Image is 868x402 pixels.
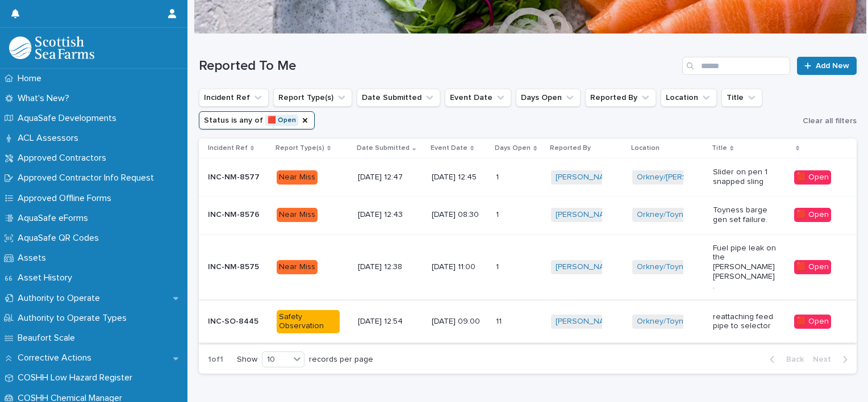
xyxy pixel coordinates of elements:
[358,262,421,272] p: [DATE] 12:38
[9,36,94,59] img: bPIBxiqnSb2ggTQWdOVV
[516,89,581,107] button: Days Open
[798,112,857,129] button: Clear all filters
[13,293,109,304] p: Authority to Operate
[13,372,141,383] p: COSHH Low Hazard Register
[713,244,776,291] p: Fuel pipe leak on the [PERSON_NAME] [PERSON_NAME].
[13,313,136,324] p: Authority to Operate Types
[208,170,262,182] p: INC-NM-8577
[794,208,831,222] div: 🟥 Open
[432,173,487,182] p: [DATE] 12:45
[358,210,421,220] p: [DATE] 12:43
[637,262,696,272] a: Orkney/Toyness
[808,354,857,365] button: Next
[13,73,51,84] p: Home
[631,142,660,154] p: Location
[803,117,857,125] span: Clear all filters
[637,210,696,220] a: Orkney/Toyness
[208,208,262,220] p: INC-NM-8576
[713,167,776,187] p: Slider on pen 1 snapped sling
[794,315,831,329] div: 🟥 Open
[779,355,804,363] span: Back
[712,142,727,154] p: Title
[277,170,318,185] div: Near Miss
[237,355,257,365] p: Show
[13,253,55,263] p: Assets
[13,133,87,144] p: ACL Assessors
[262,354,290,366] div: 10
[556,317,617,326] a: [PERSON_NAME]
[713,312,776,332] p: reattaching feed pipe to selector
[208,260,261,272] p: INC-NM-8575
[496,208,501,220] p: 1
[199,111,315,129] button: Status
[682,57,790,75] input: Search
[496,170,501,182] p: 1
[496,260,501,272] p: 1
[432,317,487,326] p: [DATE] 09:00
[637,317,696,326] a: Orkney/Toyness
[813,355,838,363] span: Next
[13,113,126,124] p: AquaSafe Developments
[199,158,857,196] tr: INC-NM-8577INC-NM-8577 Near Miss[DATE] 12:47[DATE] 12:4511 [PERSON_NAME] Orkney/[PERSON_NAME] Roc...
[585,89,656,107] button: Reported By
[713,206,776,225] p: Toyness barge gen set failure.
[358,317,421,326] p: [DATE] 12:54
[432,262,487,272] p: [DATE] 11:00
[13,153,115,164] p: Approved Contractors
[273,89,352,107] button: Report Type(s)
[199,300,857,343] tr: INC-SO-8445INC-SO-8445 Safety Observation[DATE] 12:54[DATE] 09:001111 [PERSON_NAME] Orkney/Toynes...
[277,310,340,334] div: Safety Observation
[13,353,101,363] p: Corrective Actions
[661,89,717,107] button: Location
[357,89,440,107] button: Date Submitted
[13,193,120,204] p: Approved Offline Forms
[13,233,108,244] p: AquaSafe QR Codes
[13,213,97,224] p: AquaSafe eForms
[495,142,531,154] p: Days Open
[556,210,617,220] a: [PERSON_NAME]
[13,173,163,183] p: Approved Contractor Info Request
[309,355,373,365] p: records per page
[556,173,617,182] a: [PERSON_NAME]
[637,173,748,182] a: Orkney/[PERSON_NAME] Rock
[199,196,857,234] tr: INC-NM-8576INC-NM-8576 Near Miss[DATE] 12:43[DATE] 08:3011 [PERSON_NAME] Orkney/Toyness Toyness b...
[199,234,857,300] tr: INC-NM-8575INC-NM-8575 Near Miss[DATE] 12:38[DATE] 11:0011 [PERSON_NAME] Orkney/Toyness Fuel pipe...
[13,93,78,104] p: What's New?
[277,208,318,222] div: Near Miss
[794,170,831,185] div: 🟥 Open
[445,89,511,107] button: Event Date
[550,142,591,154] p: Reported By
[13,333,84,344] p: Beaufort Scale
[794,260,831,274] div: 🟥 Open
[721,89,762,107] button: Title
[816,62,849,70] span: Add New
[277,260,318,274] div: Near Miss
[13,273,81,283] p: Asset History
[496,315,504,326] p: 11
[797,57,857,75] a: Add New
[431,142,468,154] p: Event Date
[199,89,269,107] button: Incident Ref
[761,354,808,365] button: Back
[208,142,248,154] p: Incident Ref
[276,142,324,154] p: Report Type(s)
[208,315,261,326] p: INC-SO-8445
[556,262,617,272] a: [PERSON_NAME]
[199,346,232,374] p: 1 of 1
[199,58,678,74] h1: Reported To Me
[358,173,421,182] p: [DATE] 12:47
[432,210,487,220] p: [DATE] 08:30
[357,142,410,154] p: Date Submitted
